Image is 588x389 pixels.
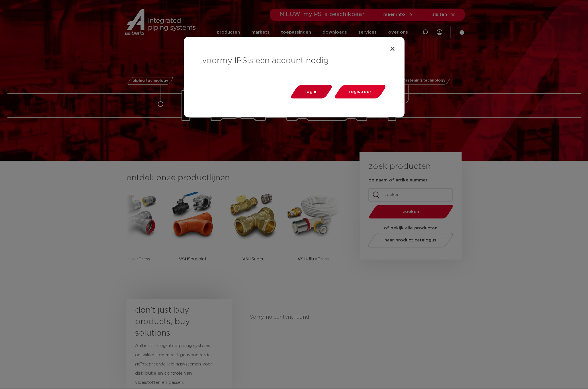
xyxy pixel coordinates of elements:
span: my IPS [220,57,247,65]
a: registreer [333,85,387,98]
h3: voor is een account nodig [202,55,386,67]
a: log in [289,85,333,98]
a: Close [390,46,395,52]
span: registreer [349,90,371,94]
span: log in [305,90,318,94]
